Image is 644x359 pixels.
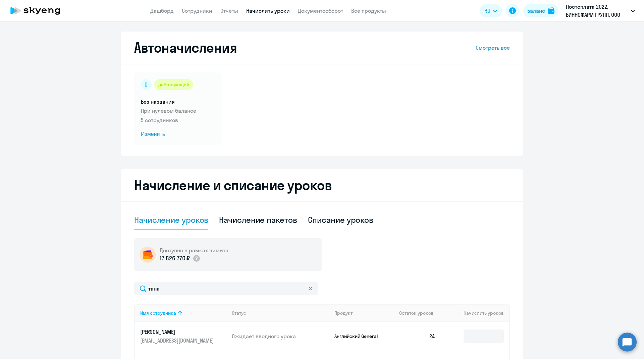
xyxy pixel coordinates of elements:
[351,7,386,14] a: Все продукты
[140,310,226,316] div: Имя сотрудника
[134,282,318,295] input: Поиск по имени, email, продукту или статусу
[548,7,554,14] img: balance
[298,7,343,14] a: Документооборот
[134,214,208,225] div: Начисление уроков
[140,337,215,344] p: [EMAIL_ADDRESS][DOMAIN_NAME]
[484,7,490,15] span: RU
[141,107,215,115] p: При нулевом балансе
[334,310,353,316] div: Продукт
[523,4,558,17] button: Балансbalance
[150,7,174,14] a: Дашборд
[566,3,628,19] p: Постоплата 2022, БИННОФАРМ ГРУПП, ООО
[308,214,374,225] div: Списание уроков
[140,328,215,336] p: [PERSON_NAME]
[527,7,545,15] div: Баланс
[154,79,193,90] div: действующий
[182,7,212,14] a: Сотрудники
[441,304,509,322] th: Начислить уроков
[232,310,246,316] div: Статус
[140,247,156,263] img: wallet-circle.png
[246,7,290,14] a: Начислить уроки
[219,214,297,225] div: Начисление пакетов
[160,247,228,254] h5: Доступно в рамках лимита
[399,310,441,316] div: Остаток уроков
[476,44,510,52] a: Смотреть все
[140,310,176,316] div: Имя сотрудника
[220,7,238,14] a: Отчеты
[141,116,215,124] p: 5 сотрудников
[562,3,638,19] button: Постоплата 2022, БИННОФАРМ ГРУПП, ООО
[394,322,441,350] td: 24
[141,130,215,138] span: Изменить
[134,40,237,56] h2: Автоначисления
[480,4,502,17] button: RU
[334,310,394,316] div: Продукт
[334,333,385,339] p: Английский General
[141,98,215,105] h5: Без названия
[232,332,329,340] p: Ожидает вводного урока
[399,310,434,316] span: Остаток уроков
[160,254,190,263] p: 17 826 770 ₽
[232,310,329,316] div: Статус
[140,328,226,344] a: [PERSON_NAME][EMAIL_ADDRESS][DOMAIN_NAME]
[134,177,510,193] h2: Начисление и списание уроков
